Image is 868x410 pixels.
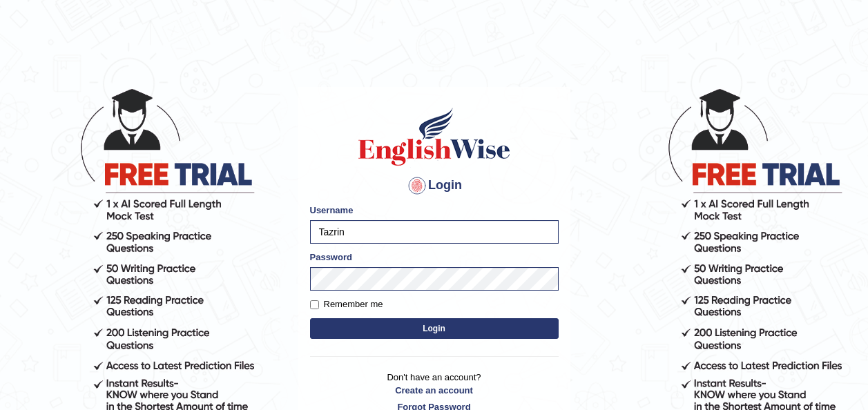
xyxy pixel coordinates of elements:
label: Username [310,204,354,217]
a: Create an account [310,384,559,397]
button: Login [310,318,559,339]
label: Remember me [310,297,383,311]
img: Logo of English Wise sign in for intelligent practice with AI [356,106,513,168]
h4: Login [310,175,559,197]
input: Remember me [310,300,319,309]
label: Password [310,251,352,264]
